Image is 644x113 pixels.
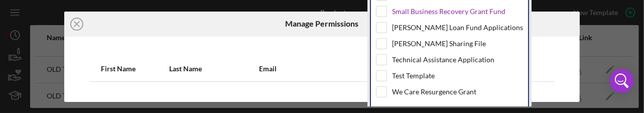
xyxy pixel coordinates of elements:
h6: Manage Permissions [285,19,358,28]
div: [PERSON_NAME] Loan Fund Applications [392,24,523,32]
div: We Care Resurgence Grant [392,88,476,96]
div: [PERSON_NAME] Sharing File [392,40,486,48]
div: Test Template [392,72,435,80]
div: Last Name [169,65,259,73]
div: First Name [101,65,168,73]
div: Small Business Recovery Grant Fund [392,8,505,16]
div: Email [259,65,401,73]
div: Technical Assistance Application [392,56,494,64]
div: Open Intercom Messenger [610,69,634,93]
